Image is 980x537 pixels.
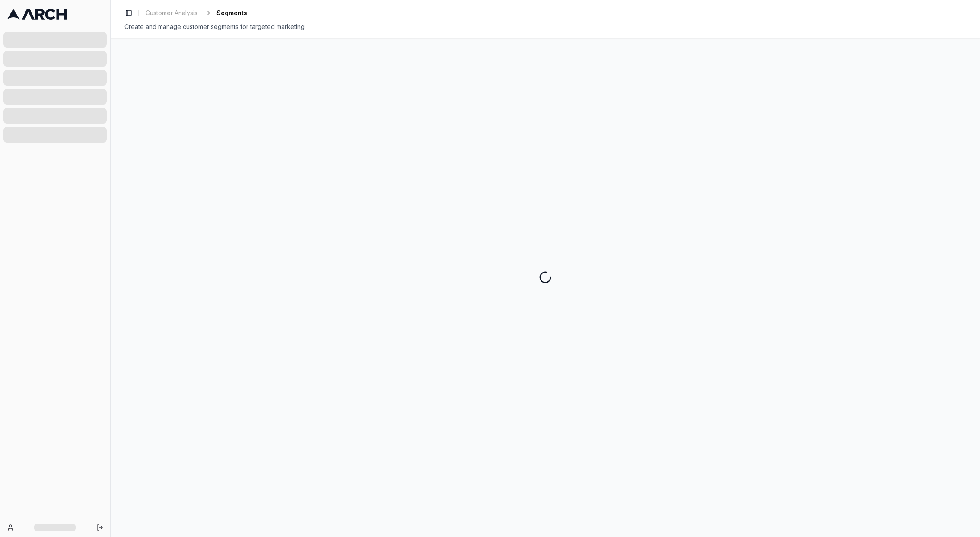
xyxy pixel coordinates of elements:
[142,7,247,19] nav: breadcrumb
[124,22,966,31] div: Create and manage customer segments for targeted marketing
[216,9,247,17] span: Segments
[94,521,106,534] button: Log out
[146,9,197,17] span: Customer Analysis
[142,7,201,19] a: Customer Analysis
